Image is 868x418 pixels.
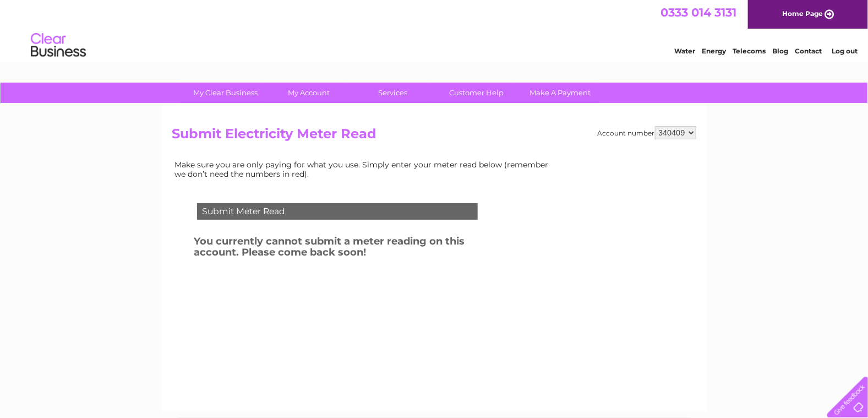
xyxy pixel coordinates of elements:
[515,83,605,103] a: Make A Payment
[660,6,736,19] a: 0333 014 3131
[197,203,478,220] div: Submit Meter Read
[180,83,271,103] a: My Clear Business
[174,6,695,53] div: Clear Business is a trading name of Verastar Limited (registered in [GEOGRAPHIC_DATA] No. 3667643...
[431,83,522,103] a: Customer Help
[795,47,822,55] a: Contact
[194,234,507,264] h3: You currently cannot submit a meter reading on this account. Please come back soon!
[674,47,695,55] a: Water
[172,158,558,181] td: Make sure you are only paying for what you use. Simply enter your meter read below (remember we d...
[772,47,788,55] a: Blog
[264,83,354,103] a: My Account
[832,47,858,55] a: Log out
[702,47,726,55] a: Energy
[30,29,86,62] img: logo.png
[172,126,696,147] h2: Submit Electricity Meter Read
[598,126,696,139] div: Account number
[733,47,766,55] a: Telecoms
[347,83,438,103] a: Services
